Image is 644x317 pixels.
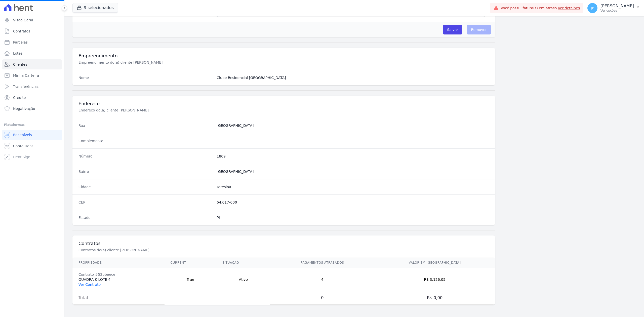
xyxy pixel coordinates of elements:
span: Clientes [13,62,27,67]
a: Conta Hent [2,141,62,151]
dt: Bairro [78,169,213,174]
th: Propriedade [72,258,165,268]
span: Transferências [13,84,38,89]
h3: Empreendimento [78,53,489,59]
p: Endereço do(a) cliente [PERSON_NAME] [78,108,248,113]
a: Minha Carteira [2,70,62,81]
dt: Número [78,154,213,159]
dd: PI [217,215,489,220]
div: Contrato #52bbeece [78,272,158,277]
dd: Clube Residencial [GEOGRAPHIC_DATA] [217,75,489,80]
a: Ver detalhes [558,6,580,10]
span: Negativação [13,106,35,111]
span: Remover [467,25,491,34]
span: Conta Hent [13,143,33,148]
h3: Endereço [78,101,489,107]
th: Current [165,258,217,268]
dd: 1809 [217,154,489,159]
span: Crédito [13,95,26,100]
div: Plataformas [4,122,60,128]
span: Lotes [13,51,23,56]
td: Ativo [216,268,270,291]
td: 4 [270,268,374,291]
dt: Nome [78,75,213,80]
a: Clientes [2,59,62,69]
dd: [GEOGRAPHIC_DATA] [217,169,489,174]
span: JP [591,6,594,10]
th: Pagamentos Atrasados [270,258,374,268]
p: Contratos do(a) cliente [PERSON_NAME] [78,248,248,253]
th: Situação [216,258,270,268]
th: Valor em [GEOGRAPHIC_DATA] [374,258,495,268]
span: Recebíveis [13,132,32,137]
p: Empreendimento do(a) cliente [PERSON_NAME] [78,60,248,65]
a: Negativação [2,104,62,114]
a: Crédito [2,93,62,103]
dt: Complemento [78,138,213,143]
a: Lotes [2,48,62,58]
p: Ver opções [600,9,634,13]
span: Parcelas [13,40,28,45]
td: True [165,268,217,291]
a: Visão Geral [2,15,62,25]
a: Recebíveis [2,130,62,140]
a: Ver Contrato [78,283,101,287]
a: Contratos [2,26,62,36]
p: [PERSON_NAME] [600,4,634,9]
a: Transferências [2,82,62,92]
a: Parcelas [2,37,62,47]
td: R$ 0,00 [374,291,495,305]
button: JP [PERSON_NAME] Ver opções [583,1,644,15]
span: Contratos [13,29,30,34]
td: Total [72,291,165,305]
td: 0 [270,291,374,305]
button: 9 selecionados [72,3,118,13]
span: Você possui fatura(s) em atraso. [501,6,580,11]
dd: Teresina [217,184,489,189]
dd: [GEOGRAPHIC_DATA] [217,123,489,128]
dd: 64.017-600 [217,200,489,205]
span: Minha Carteira [13,73,39,78]
dt: Estado [78,215,213,220]
h3: Contratos [78,241,489,247]
dt: Rua [78,123,213,128]
dt: Cidade [78,184,213,189]
td: QUADRA K LOTE 4 [72,268,165,291]
input: Salvar [443,25,462,34]
span: Visão Geral [13,18,33,23]
td: R$ 3.126,05 [374,268,495,291]
dt: CEP [78,200,213,205]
